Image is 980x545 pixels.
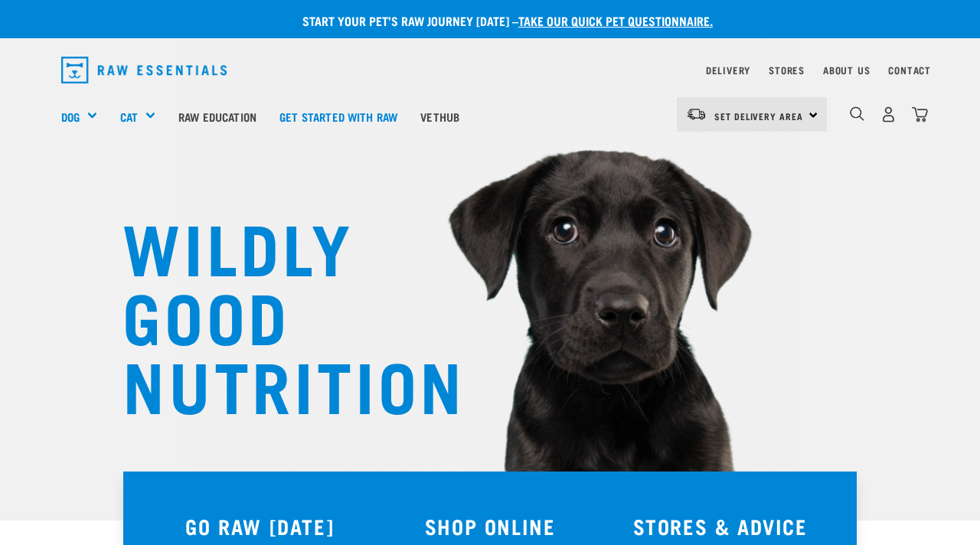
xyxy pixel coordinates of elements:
[714,113,803,119] span: Set Delivery Area
[823,67,870,73] a: About Us
[384,514,596,538] h3: SHOP ONLINE
[61,57,227,83] img: Raw Essentials Logo
[518,17,713,24] a: take our quick pet questionnaire.
[850,106,864,121] img: home-icon-1@2x.png
[686,107,707,121] img: van-moving.png
[614,514,826,538] h3: STORES & ADVICE
[61,108,80,126] a: Dog
[888,67,931,73] a: Contact
[49,51,931,90] nav: dropdown navigation
[120,108,138,126] a: Cat
[268,86,409,147] a: Get started with Raw
[769,67,805,73] a: Stores
[409,86,471,147] a: Vethub
[706,67,750,73] a: Delivery
[880,106,897,122] img: user.png
[122,210,429,417] h1: WILDLY GOOD NUTRITION
[167,86,268,147] a: Raw Education
[912,106,928,122] img: home-icon@2x.png
[154,514,366,538] h3: GO RAW [DATE]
